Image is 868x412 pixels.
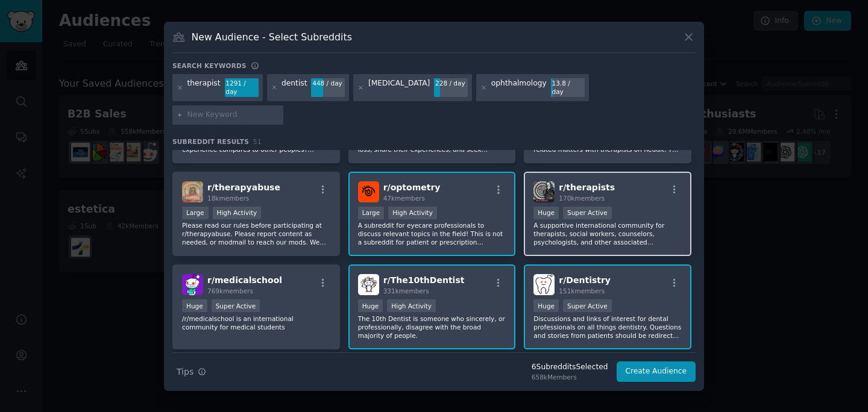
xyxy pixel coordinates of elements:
span: Tips [177,366,193,378]
p: A supportive international community for therapists, social workers, counselors, psychologists, a... [533,221,682,246]
div: Super Active [212,299,260,312]
p: The 10th Dentist is someone who sincerely, or professionally, disagree with the broad majority of... [358,314,506,340]
div: 448 / day [311,78,345,89]
div: Large [358,207,385,219]
span: 331k members [383,287,429,295]
span: r/ therapists [559,183,615,192]
img: Dentistry [533,274,555,295]
p: A subreddit for eyecare professionals to discuss relevant topics in the field! This is not a subr... [358,221,506,246]
div: Huge [358,299,383,312]
span: r/ medicalschool [207,275,282,285]
img: therapists [533,181,555,202]
span: r/ therapyabuse [207,183,280,192]
button: Create Audience [617,361,696,382]
div: Super Active [563,299,612,312]
img: therapyabuse [182,181,203,202]
div: Super Active [563,207,612,219]
div: 13.8 / day [551,78,585,98]
div: High Activity [388,207,437,219]
span: 170k members [559,195,605,202]
div: Huge [533,207,559,219]
p: Discussions and links of interest for dental professionals on all things dentistry. Questions and... [533,314,682,340]
div: [MEDICAL_DATA] [368,78,430,98]
div: Huge [182,299,207,312]
h3: New Audience - Select Subreddits [192,31,352,43]
span: 18k members [207,195,249,202]
h3: Search keywords [172,61,247,70]
span: Subreddit Results [172,137,249,146]
span: 51 [253,138,262,145]
span: 769k members [207,287,253,295]
div: 6 Subreddit s Selected [532,362,608,373]
div: Large [182,207,209,219]
button: Tips [172,361,210,382]
div: ophthalmology [491,78,547,98]
div: Huge [533,299,559,312]
p: /r/medicalschool is an international community for medical students [182,314,330,331]
input: New Keyword [187,110,279,120]
div: 1291 / day [225,78,259,98]
div: dentist [281,78,307,98]
span: r/ The10thDentist [383,275,465,285]
span: 47k members [383,195,425,202]
img: medicalschool [182,274,203,295]
p: Please read our rules before participating at r/therapyabuse. Please report content as needed, or... [182,221,330,246]
div: therapist [187,78,221,98]
img: optometry [358,181,379,202]
span: r/ Dentistry [559,275,611,285]
div: High Activity [387,299,436,312]
div: 228 / day [434,78,468,89]
span: 151k members [559,287,605,295]
img: The10thDentist [358,274,379,295]
span: r/ optometry [383,183,441,192]
div: High Activity [213,207,262,219]
div: 658k Members [532,373,608,381]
